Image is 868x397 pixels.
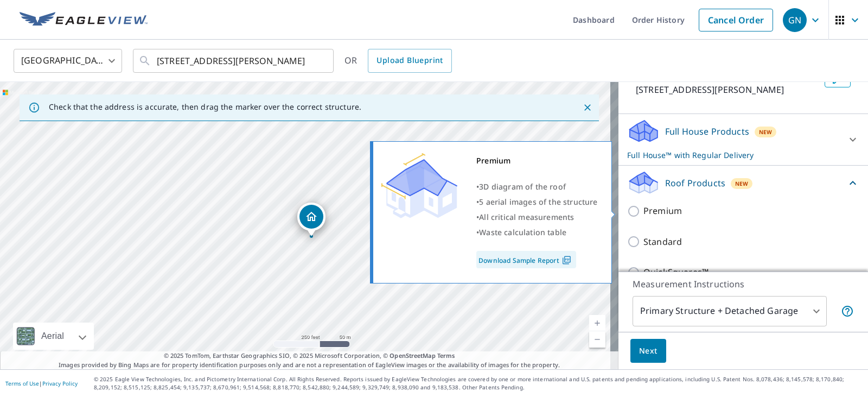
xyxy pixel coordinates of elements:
span: New [735,179,749,188]
span: Waste calculation table [479,227,566,237]
span: © 2025 TomTom, Earthstar Geographics SIO, © 2025 Microsoft Corporation, © [164,351,455,361]
p: Premium [643,204,682,218]
a: Upload Blueprint [368,49,451,73]
p: Full House Products [665,125,749,138]
div: Full House ProductsNewFull House™ with Regular Delivery [627,118,859,161]
span: 5 aerial images of the structure [479,197,597,207]
button: Next [630,339,666,363]
span: Upload Blueprint [376,54,443,67]
span: New [759,128,773,136]
div: Dropped pin, building 1, Residential property, 22 Conway Cir Bloomington, IL 61704 [297,203,325,236]
div: • [476,225,598,240]
p: QuickSquares™ [643,266,709,279]
div: Premium [476,153,598,168]
div: GN [783,8,807,32]
input: Search by address or latitude-longitude [157,46,311,76]
div: Primary Structure + Detached Garage [633,296,827,326]
a: Download Sample Report [476,251,576,268]
a: Terms of Use [5,380,39,387]
a: Privacy Policy [42,380,78,387]
button: Close [580,100,595,115]
div: • [476,194,598,210]
a: Terms [437,351,455,360]
div: Aerial [13,323,94,350]
p: [STREET_ADDRESS][PERSON_NAME] [636,83,820,96]
p: Full House™ with Regular Delivery [627,149,840,161]
p: | [5,380,78,387]
div: OR [344,49,452,73]
img: Pdf Icon [559,255,574,265]
p: Roof Products [665,177,725,190]
div: Roof ProductsNew [627,170,859,196]
span: 3D diagram of the roof [479,181,566,192]
a: Current Level 17, Zoom Out [589,331,605,348]
a: Cancel Order [699,9,773,31]
img: EV Logo [20,12,148,28]
span: Next [639,344,658,358]
span: All critical measurements [479,212,574,222]
a: OpenStreetMap [390,351,435,360]
p: Check that the address is accurate, then drag the marker over the correct structure. [49,102,361,112]
div: • [476,210,598,225]
img: Premium [381,153,457,218]
a: Current Level 17, Zoom In [589,315,605,331]
p: Measurement Instructions [633,278,854,291]
p: © 2025 Eagle View Technologies, Inc. and Pictometry International Corp. All Rights Reserved. Repo... [94,375,863,392]
div: • [476,179,598,194]
p: Standard [643,235,682,249]
div: Aerial [38,323,67,350]
div: [GEOGRAPHIC_DATA] [14,46,122,76]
